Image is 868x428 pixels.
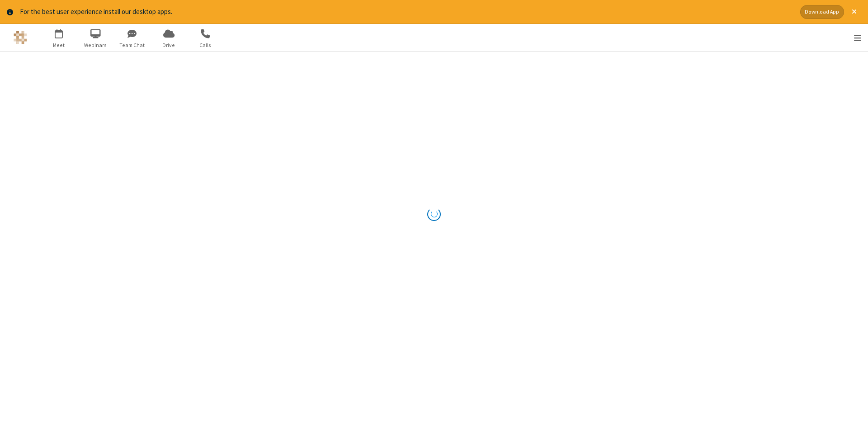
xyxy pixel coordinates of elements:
[20,7,793,17] div: For the best user experience install our desktop apps.
[3,24,37,51] button: Logo
[842,24,868,51] div: Open menu
[115,41,149,49] span: Team Chat
[79,41,113,49] span: Webinars
[14,31,27,44] img: QA Selenium DO NOT DELETE OR CHANGE
[189,41,222,49] span: Calls
[152,41,186,49] span: Drive
[800,5,844,19] button: Download App
[847,5,861,19] button: Close alert
[42,41,76,49] span: Meet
